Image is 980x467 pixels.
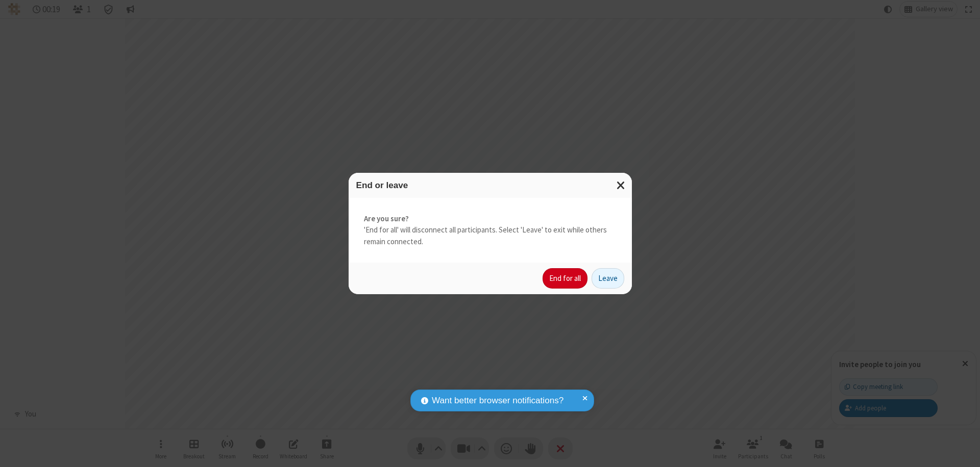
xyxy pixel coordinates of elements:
button: Leave [592,268,624,289]
strong: Are you sure? [364,213,617,225]
button: End for all [543,268,587,289]
div: 'End for all' will disconnect all participants. Select 'Leave' to exit while others remain connec... [349,198,632,263]
h3: End or leave [356,180,624,190]
span: Want better browser notifications? [432,394,563,407]
button: Close modal [610,173,632,198]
